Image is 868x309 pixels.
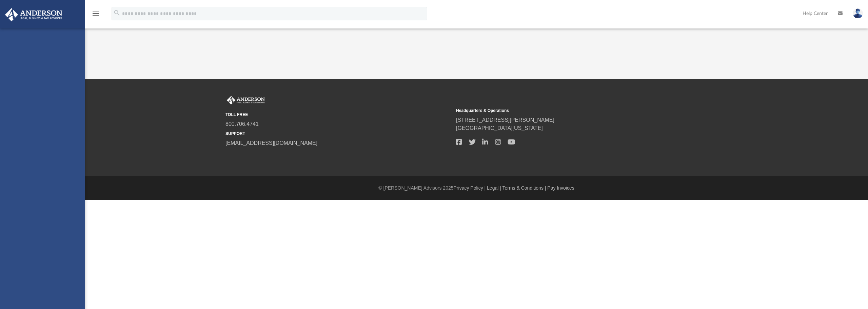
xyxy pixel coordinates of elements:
i: search [113,9,121,17]
a: [EMAIL_ADDRESS][DOMAIN_NAME] [225,140,317,146]
a: Pay Invoices [547,185,574,191]
img: Anderson Advisors Platinum Portal [3,8,64,21]
a: menu [92,13,100,18]
i: menu [92,9,100,18]
small: SUPPORT [225,131,451,137]
a: [STREET_ADDRESS][PERSON_NAME] [456,117,554,123]
img: User Pic [853,8,863,18]
small: Headquarters & Operations [456,108,682,114]
a: Terms & Conditions | [502,185,546,191]
a: 800.706.4741 [225,121,259,127]
img: Anderson Advisors Platinum Portal [225,96,266,105]
div: © [PERSON_NAME] Advisors 2025 [85,185,868,192]
a: Legal | [487,185,501,191]
a: Privacy Policy | [454,185,486,191]
a: [GEOGRAPHIC_DATA][US_STATE] [456,125,543,131]
small: TOLL FREE [225,112,451,118]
